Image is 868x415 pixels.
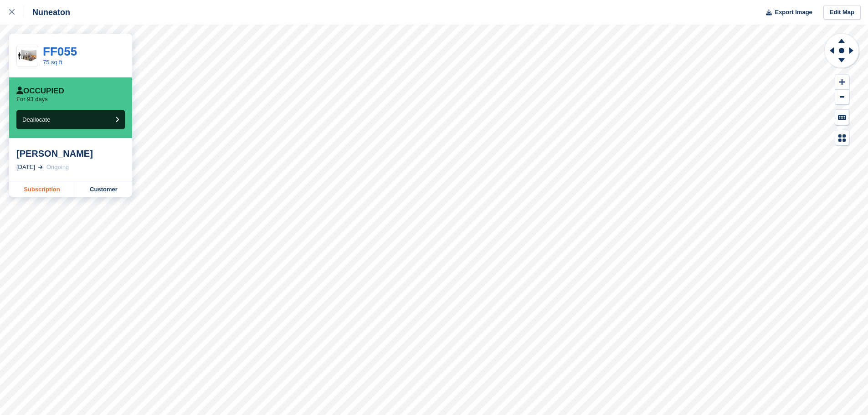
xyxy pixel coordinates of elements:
[823,5,861,20] a: Edit Map
[46,163,69,172] div: Ongoing
[22,116,50,123] span: Deallocate
[38,165,43,169] img: arrow-right-light-icn-cde0832a797a2874e46488d9cf13f60e5c3a73dbe684e267c42b8395dfbc2abf.svg
[835,90,849,105] button: Zoom Out
[16,148,125,159] div: [PERSON_NAME]
[835,110,849,125] button: Keyboard Shortcuts
[9,182,75,197] a: Subscription
[835,75,849,90] button: Zoom In
[16,87,64,96] div: Occupied
[43,45,77,58] a: FF055
[760,5,812,20] button: Export Image
[835,130,849,145] button: Map Legend
[16,96,48,103] p: For 93 days
[43,59,62,66] a: 75 sq ft
[775,8,812,17] span: Export Image
[75,182,132,197] a: Customer
[16,163,35,172] div: [DATE]
[16,110,125,129] button: Deallocate
[17,48,38,64] img: 100-sqft-unit.jpg
[24,7,70,18] div: Nuneaton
